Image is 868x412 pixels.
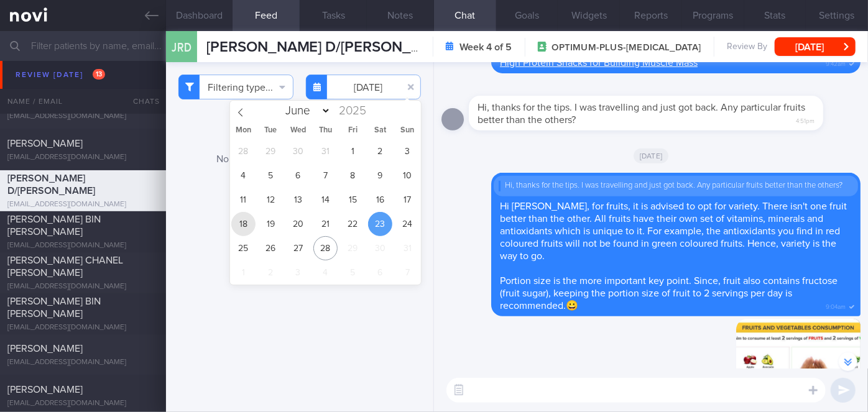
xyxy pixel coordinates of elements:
[259,212,283,236] span: August 19, 2025
[460,41,512,53] strong: Week 4 of 5
[499,181,853,191] div: Hi, thanks for the tips. I was travelling and just got back. Any particular fruits better than th...
[395,236,420,260] span: August 31, 2025
[231,139,256,163] span: July 28, 2025
[7,296,101,319] span: [PERSON_NAME] BIN [PERSON_NAME]
[341,139,365,163] span: August 1, 2025
[478,103,805,125] span: Hi, thanks for the tips. I was travelling and just got back. Any particular fruits better than th...
[259,260,283,285] span: September 2, 2025
[341,212,365,236] span: August 22, 2025
[7,399,159,408] div: [EMAIL_ADDRESS][DOMAIN_NAME]
[259,188,283,212] span: August 12, 2025
[312,127,339,135] span: Thu
[341,236,365,260] span: August 29, 2025
[727,42,767,53] span: Review By
[7,255,123,278] span: [PERSON_NAME] CHANEL [PERSON_NAME]
[395,188,420,212] span: August 17, 2025
[368,139,392,163] span: August 2, 2025
[796,114,815,126] span: 4:51pm
[341,260,365,285] span: September 5, 2025
[7,112,159,121] div: [EMAIL_ADDRESS][DOMAIN_NAME]
[7,153,159,162] div: [EMAIL_ADDRESS][DOMAIN_NAME]
[178,152,421,166] div: No logs for selected date and type filter
[259,236,283,260] span: August 26, 2025
[313,188,338,212] span: August 14, 2025
[775,37,856,56] button: [DATE]
[7,77,159,86] div: [EMAIL_ADDRESS][DOMAIN_NAME]
[7,139,83,149] span: [PERSON_NAME]
[231,236,256,260] span: August 25, 2025
[500,201,847,261] span: Hi [PERSON_NAME], for fruits, it is advised to opt for variety. There isn't one fruit better than...
[368,212,392,236] span: August 23, 2025
[634,149,669,163] span: [DATE]
[284,127,312,135] span: Wed
[231,260,256,285] span: September 1, 2025
[339,127,366,135] span: Fri
[552,42,701,54] span: OPTIMUM-PLUS-[MEDICAL_DATA]
[163,24,200,71] div: JRD
[368,260,392,285] span: September 6, 2025
[257,127,284,135] span: Tue
[395,163,420,188] span: August 10, 2025
[7,344,83,354] span: [PERSON_NAME]
[368,163,392,188] span: August 9, 2025
[500,276,838,311] span: Portion size is the more important key point. Since, fruit also contains fructose (fruit sugar), ...
[286,212,310,236] span: August 20, 2025
[366,127,394,135] span: Sat
[7,241,159,250] div: [EMAIL_ADDRESS][DOMAIN_NAME]
[7,98,83,108] span: [PERSON_NAME]
[286,188,310,212] span: August 13, 2025
[206,40,457,55] span: [PERSON_NAME] D/[PERSON_NAME]
[826,300,846,311] span: 9:04am
[259,163,283,188] span: August 5, 2025
[7,385,83,395] span: [PERSON_NAME]
[286,236,310,260] span: August 27, 2025
[7,200,159,209] div: [EMAIL_ADDRESS][DOMAIN_NAME]
[313,163,338,188] span: August 7, 2025
[7,358,159,367] div: [EMAIL_ADDRESS][DOMAIN_NAME]
[230,127,257,135] span: Mon
[826,57,846,68] span: 9:42am
[341,163,365,188] span: August 8, 2025
[286,163,310,188] span: August 6, 2025
[231,212,256,236] span: August 18, 2025
[368,236,392,260] span: August 30, 2025
[368,188,392,212] span: August 16, 2025
[341,188,365,212] span: August 15, 2025
[259,139,283,163] span: July 29, 2025
[231,188,256,212] span: August 11, 2025
[394,127,421,135] span: Sun
[286,139,310,163] span: July 30, 2025
[313,212,338,236] span: August 21, 2025
[178,75,293,99] button: Filtering type...
[313,139,338,163] span: July 31, 2025
[313,236,338,260] span: August 28, 2025
[395,139,420,163] span: August 3, 2025
[395,260,420,285] span: September 7, 2025
[313,260,338,285] span: September 4, 2025
[500,58,698,68] a: High Protein Snacks for Building Muscle Mass
[286,260,310,285] span: September 3, 2025
[7,173,95,196] span: [PERSON_NAME] D/[PERSON_NAME]
[7,323,159,332] div: [EMAIL_ADDRESS][DOMAIN_NAME]
[395,212,420,236] span: August 24, 2025
[7,214,101,237] span: [PERSON_NAME] BIN [PERSON_NAME]
[279,104,331,117] select: Month
[7,282,159,291] div: [EMAIL_ADDRESS][DOMAIN_NAME]
[231,163,256,188] span: August 4, 2025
